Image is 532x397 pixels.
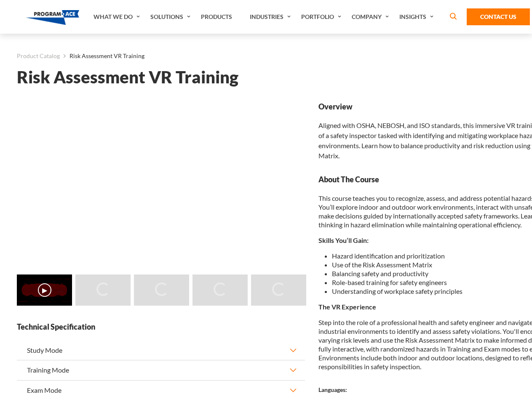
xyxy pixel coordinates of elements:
[17,322,305,332] strong: Technical Specification
[318,386,347,393] strong: Languages:
[17,341,305,360] button: Study Mode
[17,274,72,306] img: Risk Assessment VR Training - Video 0
[26,10,80,25] img: Program-Ace
[60,51,144,61] li: Risk Assessment VR Training
[17,101,305,264] iframe: Risk Assessment VR Training - Video 0
[38,283,51,297] button: ▶
[467,8,530,25] a: Contact Us
[17,51,60,61] a: Product Catalog
[17,360,305,380] button: Training Mode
